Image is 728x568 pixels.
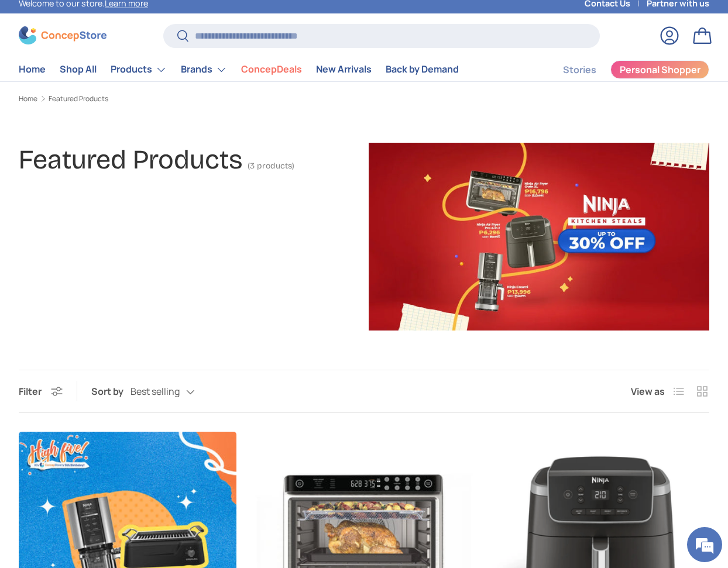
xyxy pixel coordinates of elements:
[19,143,243,175] h1: Featured Products
[535,58,709,81] nav: Secondary
[631,384,665,398] span: View as
[19,95,37,102] a: Home
[19,58,459,81] nav: Primary
[369,143,710,331] img: Featured Products
[241,58,302,81] a: ConcepDeals
[610,60,709,79] a: Personal Shopper
[316,58,372,81] a: New Arrivals
[104,58,174,81] summary: Products
[386,58,459,81] a: Back by Demand
[60,58,97,81] a: Shop All
[19,58,46,81] a: Home
[620,65,700,74] span: Personal Shopper
[91,384,131,398] label: Sort by
[174,58,234,81] summary: Brands
[131,381,218,402] button: Best selling
[131,386,180,397] span: Best selling
[248,161,294,171] span: (3 products)
[19,385,42,398] span: Filter
[19,26,107,44] img: ConcepStore
[19,385,63,398] button: Filter
[563,58,596,81] a: Stories
[19,94,709,104] nav: Breadcrumbs
[49,95,108,102] a: Featured Products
